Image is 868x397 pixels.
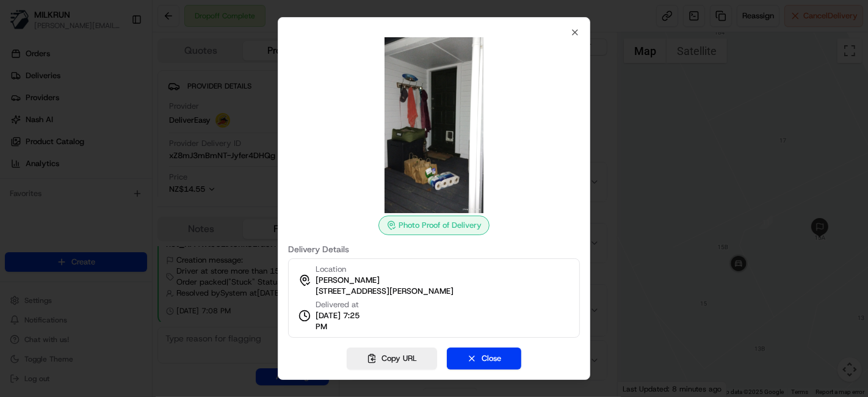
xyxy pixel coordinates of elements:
[316,299,372,310] span: Delivered at
[316,286,454,297] span: [STREET_ADDRESS][PERSON_NAME]
[316,310,372,332] span: [DATE] 7:25 PM
[347,348,437,370] button: Copy URL
[447,348,521,370] button: Close
[346,37,522,213] img: photo_proof_of_delivery image
[288,245,580,253] label: Delivery Details
[378,216,490,235] div: Photo Proof of Delivery
[316,275,380,286] span: [PERSON_NAME]
[316,264,346,275] span: Location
